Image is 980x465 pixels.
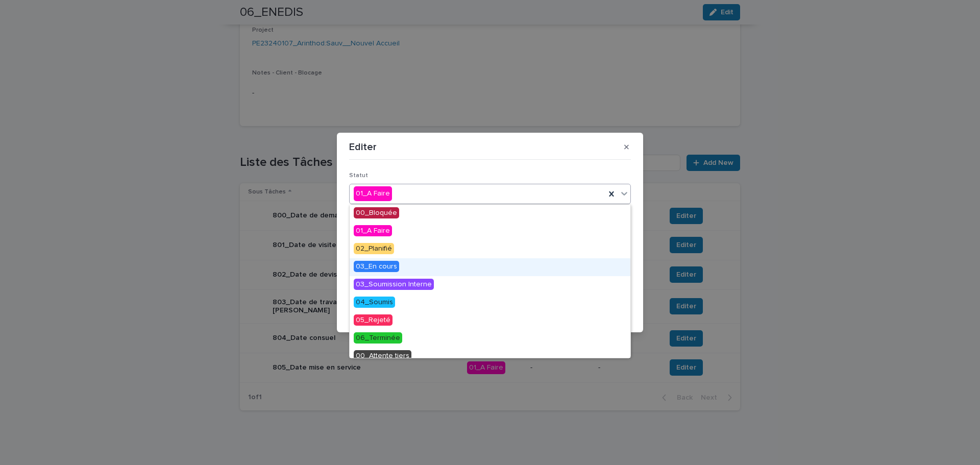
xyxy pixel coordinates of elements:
[350,330,630,348] div: 06_Terminée
[350,348,630,365] div: 00_Attente tiers
[354,186,392,201] div: 01_A Faire
[350,276,630,294] div: 03_Soumission Interne
[354,314,393,326] span: 05_Rejeté
[349,141,377,153] p: Editer
[349,173,368,179] span: Statut
[354,332,402,344] span: 06_Terminée
[354,350,411,361] span: 00_Attente tiers
[350,240,630,258] div: 02_Planifié
[350,294,630,312] div: 04_Soumis
[350,223,630,240] div: 01_A Faire
[354,297,395,308] span: 04_Soumis
[350,205,630,223] div: 00_Bloquée
[354,207,399,218] span: 00_Bloquée
[354,243,394,254] span: 02_Planifié
[354,261,399,272] span: 03_En cours
[350,258,630,276] div: 03_En cours
[354,225,392,236] span: 01_A Faire
[354,279,434,290] span: 03_Soumission Interne
[350,312,630,330] div: 05_Rejeté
